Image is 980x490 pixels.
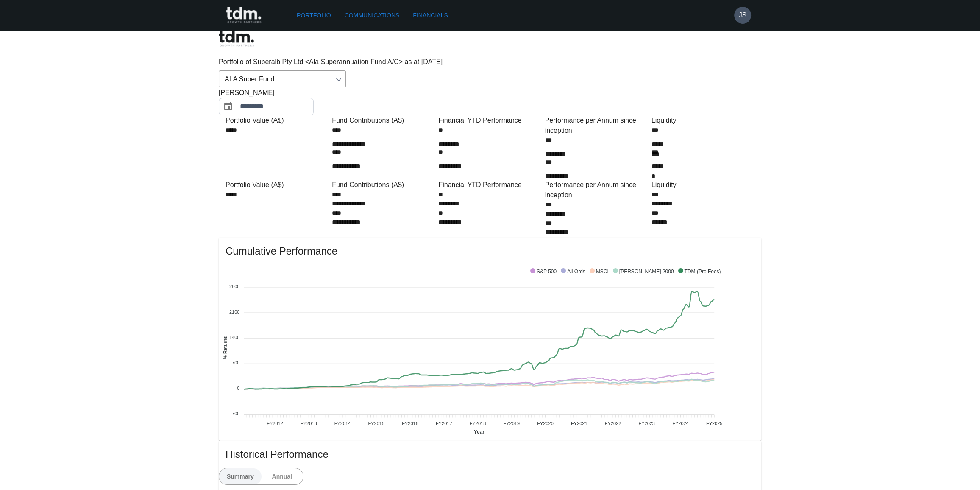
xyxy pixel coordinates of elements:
[301,421,317,426] tspan: FY2013
[638,421,655,426] tspan: FY2023
[229,309,239,314] tspan: 2100
[438,115,541,126] div: Financial YTD Performance
[438,180,541,190] div: Financial YTD Performance
[706,421,723,426] tspan: FY2025
[734,7,751,24] button: JS
[332,180,435,190] div: Fund Contributions (A$)
[436,421,452,426] tspan: FY2017
[223,336,228,359] text: % Returns
[409,8,451,23] a: Financials
[470,421,486,426] tspan: FY2018
[739,10,747,20] h6: JS
[219,88,275,98] span: [PERSON_NAME]
[402,421,418,426] tspan: FY2016
[537,421,554,426] tspan: FY2020
[672,421,689,426] tspan: FY2024
[226,244,754,258] span: Cumulative Performance
[219,70,346,87] div: ALA Super Fund
[237,386,239,391] tspan: 0
[219,57,761,67] p: Portfolio of Superalb Pty Ltd <Ala Superannuation Fund A/C> as at [DATE]
[474,429,485,435] text: Year
[571,421,587,426] tspan: FY2021
[503,421,520,426] tspan: FY2019
[229,283,239,288] tspan: 2800
[605,421,621,426] tspan: FY2022
[226,448,754,461] span: Historical Performance
[229,334,239,339] tspan: 1400
[232,360,239,365] tspan: 700
[545,115,648,136] div: Performance per Annum since inception
[332,115,435,126] div: Fund Contributions (A$)
[590,269,609,274] span: MSCI
[613,269,674,274] span: [PERSON_NAME] 2000
[545,180,648,200] div: Performance per Annum since inception
[220,98,237,115] button: Choose date, selected date is Jul 31, 2025
[230,411,239,416] tspan: -700
[368,421,384,426] tspan: FY2015
[651,115,754,126] div: Liquidity
[267,421,283,426] tspan: FY2012
[651,180,754,190] div: Liquidity
[293,8,334,23] a: Portfolio
[341,8,403,23] a: Communications
[261,468,303,484] button: Annual
[334,421,351,426] tspan: FY2014
[678,269,721,274] span: TDM (Pre Fees)
[219,468,303,485] div: text alignment
[561,269,585,274] span: All Ords
[226,180,329,190] div: Portfolio Value (A$)
[530,269,557,274] span: S&P 500
[226,115,329,126] div: Portfolio Value (A$)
